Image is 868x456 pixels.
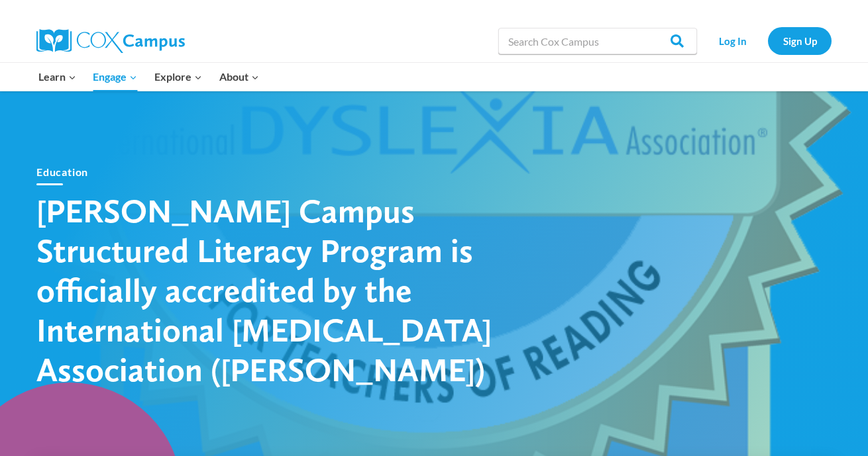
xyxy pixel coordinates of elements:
[38,68,76,85] span: Learn
[498,28,697,54] input: Search Cox Campus
[36,165,88,178] a: Education
[768,27,832,54] a: Sign Up
[30,63,267,91] nav: Primary Navigation
[36,29,185,53] img: Cox Campus
[154,68,202,85] span: Explore
[36,191,500,389] h1: [PERSON_NAME] Campus Structured Literacy Program is officially accredited by the International [M...
[704,27,761,54] a: Log In
[219,68,259,85] span: About
[704,27,832,54] nav: Secondary Navigation
[93,68,137,85] span: Engage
